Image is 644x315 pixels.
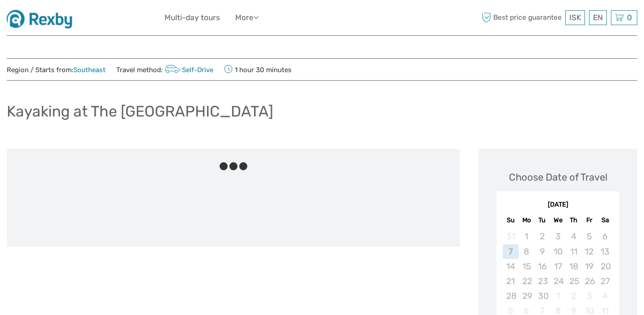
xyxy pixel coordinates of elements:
[496,200,619,210] div: [DATE]
[589,10,607,25] div: EN
[626,13,633,22] span: 0
[581,214,597,226] div: Fr
[519,229,534,244] div: Not available Monday, September 1st, 2025
[519,289,534,303] div: Not available Monday, September 29th, 2025
[519,244,534,259] div: Not available Monday, September 8th, 2025
[534,274,550,289] div: Not available Tuesday, September 23rd, 2025
[550,274,566,289] div: Not available Wednesday, September 24th, 2025
[235,11,258,24] a: More
[550,229,566,244] div: Not available Wednesday, September 3rd, 2025
[566,259,581,274] div: Not available Thursday, September 18th, 2025
[566,214,581,226] div: Th
[597,289,613,303] div: Not available Saturday, October 4th, 2025
[519,274,534,289] div: Not available Monday, September 22nd, 2025
[597,229,613,244] div: Not available Saturday, September 6th, 2025
[73,66,106,74] a: Southeast
[534,244,550,259] div: Not available Tuesday, September 9th, 2025
[597,244,613,259] div: Not available Saturday, September 13th, 2025
[581,244,597,259] div: Not available Friday, September 12th, 2025
[509,170,607,184] div: Choose Date of Travel
[597,214,613,226] div: Sa
[519,259,534,274] div: Not available Monday, September 15th, 2025
[224,63,292,76] span: 1 hour 30 minutes
[7,7,79,29] img: 1430-dd05a757-d8ed-48de-a814-6052a4ad6914_logo_small.jpg
[566,244,581,259] div: Not available Thursday, September 11th, 2025
[503,244,518,259] div: Not available Sunday, September 7th, 2025
[7,102,273,121] h1: Kayaking at The [GEOGRAPHIC_DATA]
[534,259,550,274] div: Not available Tuesday, September 16th, 2025
[581,229,597,244] div: Not available Friday, September 5th, 2025
[550,214,566,226] div: We
[581,259,597,274] div: Not available Friday, September 19th, 2025
[503,259,518,274] div: Not available Sunday, September 14th, 2025
[480,10,563,25] span: Best price guarantee
[503,214,518,226] div: Su
[534,289,550,303] div: Not available Tuesday, September 30th, 2025
[597,274,613,289] div: Not available Saturday, September 27th, 2025
[534,229,550,244] div: Not available Tuesday, September 2nd, 2025
[550,244,566,259] div: Not available Wednesday, September 10th, 2025
[503,229,518,244] div: Not available Sunday, August 31st, 2025
[581,274,597,289] div: Not available Friday, September 26th, 2025
[569,13,581,22] span: ISK
[550,259,566,274] div: Not available Wednesday, September 17th, 2025
[581,289,597,303] div: Not available Friday, October 3rd, 2025
[163,66,213,74] a: Self-Drive
[7,65,106,75] span: Region / Starts from:
[534,214,550,226] div: Tu
[597,259,613,274] div: Not available Saturday, September 20th, 2025
[550,289,566,303] div: Not available Wednesday, October 1st, 2025
[116,63,213,76] span: Travel method:
[165,11,220,24] a: Multi-day tours
[566,274,581,289] div: Not available Thursday, September 25th, 2025
[519,214,534,226] div: Mo
[566,229,581,244] div: Not available Thursday, September 4th, 2025
[566,289,581,303] div: Not available Thursday, October 2nd, 2025
[503,289,518,303] div: Not available Sunday, September 28th, 2025
[503,274,518,289] div: Not available Sunday, September 21st, 2025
